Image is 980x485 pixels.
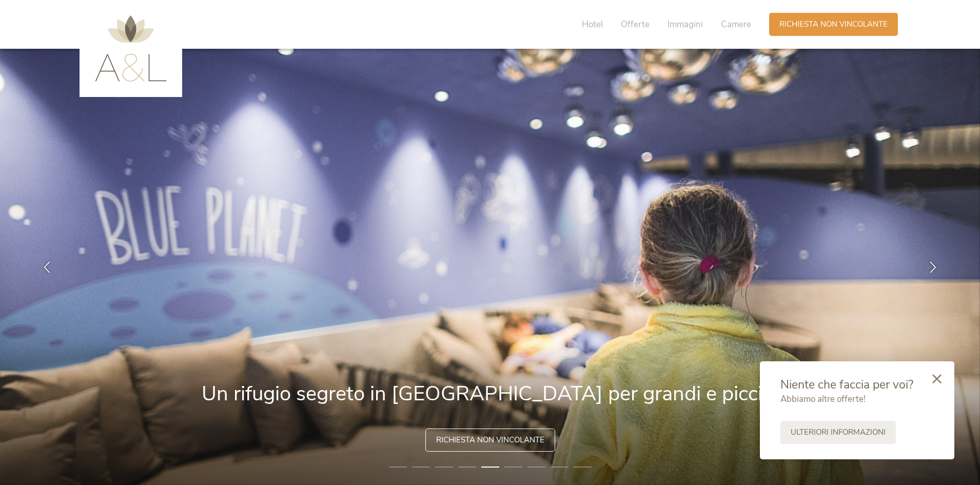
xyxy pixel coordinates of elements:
[780,421,896,444] a: Ulteriori informazioni
[721,18,751,30] span: Camere
[582,18,603,30] span: Hotel
[668,18,703,30] span: Immagini
[436,435,544,445] span: Richiesta non vincolante
[621,18,650,30] span: Offerte
[779,19,888,30] span: Richiesta non vincolante
[791,427,886,438] span: Ulteriori informazioni
[95,15,167,82] img: AMONTI & LUNARIS Wellnessresort
[780,393,866,405] span: Abbiamo altre offerte!
[780,377,913,393] span: Niente che faccia per voi?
